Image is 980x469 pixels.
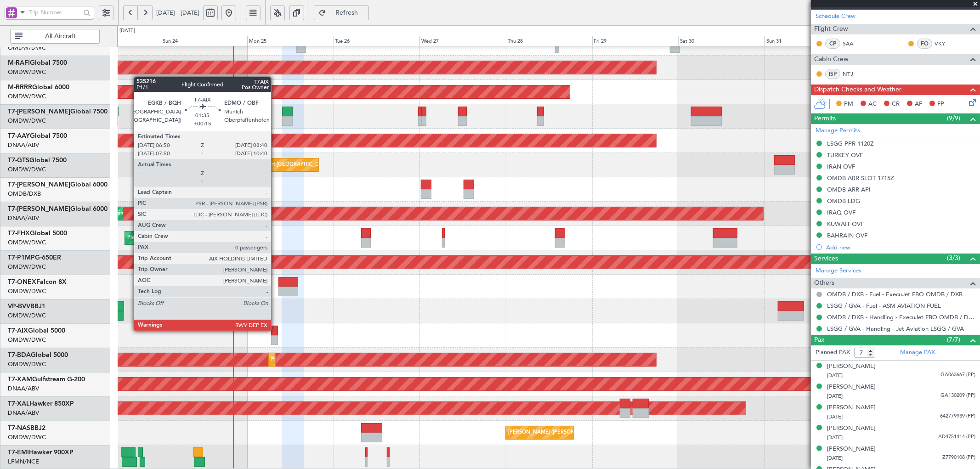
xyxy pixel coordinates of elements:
span: PM [844,100,853,109]
a: VKY [935,40,955,48]
a: OMDW/DWC [8,117,46,125]
span: [DATE] [827,372,843,379]
span: T7-FHX [8,230,30,237]
span: T7-AAY [8,133,30,139]
span: AF [915,100,922,109]
a: LSGG / GVA - Fuel - ASM AVIATION FUEL [827,302,941,310]
div: KUWAIT OVF [827,220,864,228]
a: T7-ONEXFalcon 8X [8,279,67,285]
span: GA063667 (PP) [940,371,975,379]
div: TURKEY OVF [827,151,863,159]
a: OMDW/DWC [8,287,46,295]
a: OMDB / DXB - Fuel - ExecuJet FBO OMDB / DXB [827,290,963,298]
div: Wed 27 [419,36,506,47]
span: T7-[PERSON_NAME] [8,206,70,212]
span: AC [868,100,877,109]
span: (7/7) [947,335,960,345]
span: GA130209 (PP) [940,392,975,400]
div: Sat 30 [678,36,765,47]
div: OMDB LDG [827,197,860,205]
span: CR [892,100,900,109]
span: T7-ONEX [8,279,36,285]
a: T7-[PERSON_NAME]Global 6000 [8,206,108,212]
a: T7-AAYGlobal 7500 [8,133,67,139]
div: [PERSON_NAME] [827,362,876,371]
a: OMDW/DWC [8,336,46,344]
div: CP [825,39,840,49]
a: OMDW/DWC [8,44,46,52]
a: LSGG / GVA - Handling - Jet Aviation LSGG / GVA [827,325,964,333]
a: OMDB / DXB - Handling - ExecuJet FBO OMDB / DXB [827,313,975,321]
span: 642779939 (PP) [940,412,975,420]
a: OMDB/DXB [8,190,41,198]
button: Refresh [314,6,369,20]
a: Manage Services [816,266,861,276]
a: T7-AIXGlobal 5000 [8,328,65,334]
a: M-RAFIGlobal 7500 [8,60,67,66]
span: AD4751414 (PP) [938,433,975,441]
div: [PERSON_NAME] ([PERSON_NAME] Intl) [508,426,605,440]
a: T7-XAMGulfstream G-200 [8,376,85,383]
span: Permits [814,113,836,124]
a: LFMN/NCE [8,458,39,466]
span: T7-XAL [8,401,29,407]
a: T7-P1MPG-650ER [8,254,61,261]
span: Flight Crew [814,24,848,34]
span: T7-[PERSON_NAME] [8,181,70,188]
a: OMDW/DWC [8,433,46,441]
div: IRAN OVF [827,163,855,170]
span: [DATE] [827,393,843,400]
div: Unplanned Maint [GEOGRAPHIC_DATA] (Seletar) [235,158,350,172]
a: T7-NASBBJ2 [8,425,45,431]
span: T7-XAM [8,376,32,383]
span: Pax [814,335,824,345]
a: T7-FHXGlobal 5000 [8,230,67,237]
span: T7-EMI [8,449,29,456]
a: OMDW/DWC [8,92,46,101]
a: OMDW/DWC [8,165,46,174]
div: [PERSON_NAME] [827,424,876,433]
a: T7-[PERSON_NAME]Global 6000 [8,181,108,188]
a: T7-EMIHawker 900XP [8,449,74,456]
div: Sun 31 [765,36,851,47]
div: [PERSON_NAME] [827,445,876,454]
span: T7-GTS [8,157,29,164]
a: T7-BDAGlobal 5000 [8,352,68,358]
div: IRAQ OVF [827,209,855,216]
span: [DATE] [827,434,843,441]
span: M-RRRR [8,84,32,90]
div: Planned Maint Dubai (Al Maktoum Intl) [271,353,362,367]
a: VP-BVVBBJ1 [8,303,45,310]
a: OMDW/DWC [8,263,46,271]
span: [DATE] [827,413,843,420]
span: [DATE] [827,455,843,462]
span: Services [814,254,838,264]
span: All Aircraft [24,33,96,40]
a: SAA [843,40,863,48]
div: Planned Maint [GEOGRAPHIC_DATA] ([GEOGRAPHIC_DATA]) [127,231,272,245]
span: M-RAFI [8,60,30,66]
div: [PERSON_NAME] [827,403,876,412]
div: OMDB ARR SLOT 1715Z [827,174,894,182]
div: Fri 29 [592,36,679,47]
span: Dispatch Checks and Weather [814,85,901,95]
span: [DATE] - [DATE] [156,9,199,17]
a: OMDW/DWC [8,311,46,320]
span: T7-AIX [8,328,28,334]
label: Planned PAX [816,348,850,357]
span: FP [937,100,944,109]
a: OMDW/DWC [8,68,46,76]
span: Refresh [328,10,366,16]
a: Schedule Crew [816,12,855,21]
span: T7-NAS [8,425,30,431]
div: ISP [825,69,840,79]
span: T7-BDA [8,352,31,358]
div: OMDB ARR API [827,186,871,193]
a: DNAA/ABV [8,409,39,417]
button: All Aircraft [10,29,100,44]
a: Manage Permits [816,126,860,136]
a: T7-XALHawker 850XP [8,401,74,407]
div: [PERSON_NAME] [827,383,876,392]
div: Sat 23 [75,36,161,47]
a: NTJ [843,70,863,78]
